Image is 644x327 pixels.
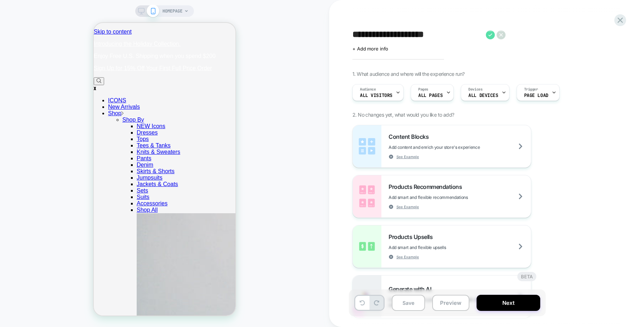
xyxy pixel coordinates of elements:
a: Knits & Sweaters [43,126,87,132]
span: See Example [396,254,419,259]
a: New Arrivals [14,81,46,87]
span: Products Upsells [389,233,436,240]
span: Products Recommendations [389,183,465,190]
a: Skirts & Shorts [43,145,81,151]
a: Accessories [43,177,74,184]
button: Save [392,295,425,311]
span: Add smart and flexible upsells [389,245,482,250]
span: ALL PAGES [418,93,443,98]
a: Shop [14,87,30,93]
div: BETA [517,272,536,281]
a: Dresses [43,107,64,113]
span: See Example [396,154,419,159]
span: Devices [468,87,482,92]
span: Trigger [524,87,538,92]
a: Denim [43,139,59,145]
a: ICONS [14,74,33,80]
a: Jumpsuits [43,152,69,158]
a: Suits [43,171,56,177]
span: + Add more info [352,46,388,52]
span: HOMEPAGE [162,5,182,17]
a: Shop By [29,94,50,100]
button: Preview [432,295,469,311]
a: Tops [43,113,55,119]
span: Audience [360,87,376,92]
span: All Visitors [360,93,392,98]
span: Add smart and flexible recommendations [389,195,504,200]
span: See Example [396,204,419,209]
button: Next [477,295,540,311]
span: 2. No changes yet, what would you like to add? [352,112,454,118]
a: Jackets & Coats [43,158,84,164]
span: Content Blocks [389,133,432,140]
span: 1. What audience and where will the experience run? [352,71,464,77]
a: Shop All [43,184,64,190]
span: ALL DEVICES [468,93,498,98]
span: Pages [418,87,428,92]
span: Page Load [524,93,548,98]
a: Tees & Tanks [43,119,77,126]
span: Generate with AI [389,285,435,293]
a: Sets [43,165,54,171]
a: NEW Icons [43,100,72,106]
a: Pants [43,132,58,138]
span: Add content and enrich your store's experience [389,145,516,150]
